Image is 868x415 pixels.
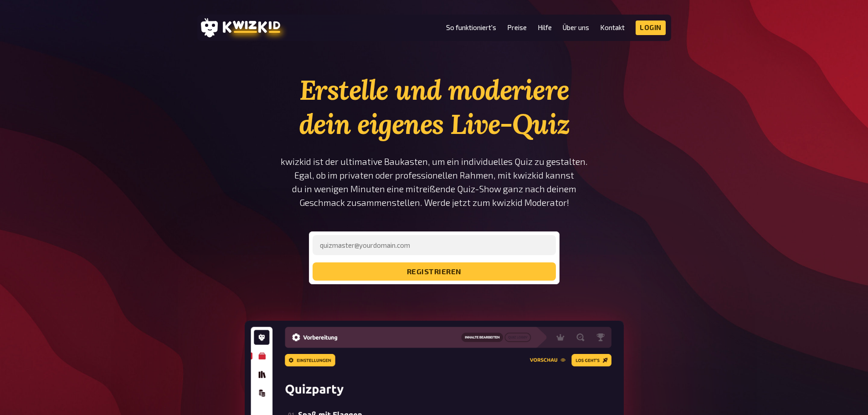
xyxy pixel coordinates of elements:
[280,155,588,210] p: kwizkid ist der ultimative Baukasten, um ein individuelles Quiz zu gestalten. Egal, ob im private...
[538,24,552,31] a: Hilfe
[636,20,666,35] a: Login
[600,24,625,31] a: Kontakt
[313,235,556,255] input: quizmaster@yourdomain.com
[507,24,527,31] a: Preise
[313,262,556,281] button: registrieren
[280,73,588,141] h1: Erstelle und moderiere dein eigenes Live-Quiz
[446,24,496,31] a: So funktioniert's
[563,24,589,31] a: Über uns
